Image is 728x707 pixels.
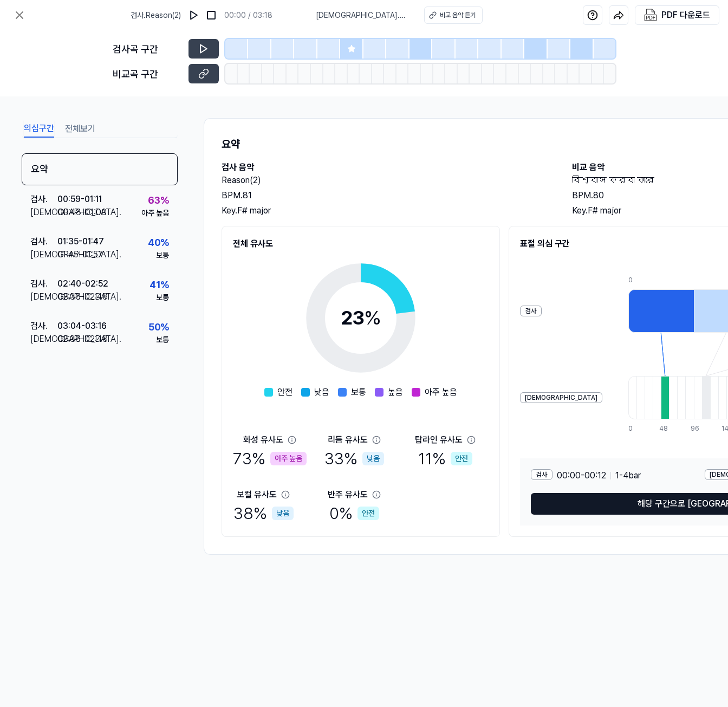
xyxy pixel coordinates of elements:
div: [DEMOGRAPHIC_DATA] . [30,333,57,346]
div: 02:36 - 02:48 [57,290,108,303]
div: 00:00 / 03:18 [224,10,272,21]
div: 0 [628,424,636,433]
div: 02:36 - 02:48 [57,333,108,346]
span: [DEMOGRAPHIC_DATA] . বিশ্বাস করবা কারে [316,10,411,21]
div: [DEMOGRAPHIC_DATA] . [30,248,57,261]
button: 비교 음악 듣기 [424,7,483,24]
div: Key. F# major [222,204,550,217]
div: 검사 . [30,320,57,333]
span: 안전 [277,386,292,399]
span: 검사 . Reason(2) [131,10,181,21]
div: 00:59 - 01:11 [57,193,102,206]
div: 40 % [148,235,169,250]
img: stop [206,10,217,21]
h2: 검사 음악 [222,161,550,174]
img: PDF Download [644,9,657,22]
div: 보컬 유사도 [237,488,277,501]
span: 00:00 - 00:12 [557,469,606,482]
div: 01:35 - 01:47 [57,235,104,248]
div: 00:48 - 01:00 [57,206,107,219]
div: 48 [659,424,667,433]
div: 보통 [156,250,169,261]
div: 낮음 [272,507,294,520]
button: 전체보기 [65,120,95,138]
div: 96 [691,424,699,433]
div: [DEMOGRAPHIC_DATA] . [30,206,57,219]
div: 검사 . [30,277,57,290]
div: 38 % [233,501,294,526]
div: 검사 [531,469,552,480]
span: 아주 높음 [425,386,457,399]
span: 1 - 4 bar [615,469,641,482]
div: 낮음 [362,452,384,465]
div: 50 % [148,320,169,334]
img: help [587,10,598,21]
span: 낮음 [314,386,329,399]
div: PDF 다운로드 [661,8,710,22]
button: PDF 다운로드 [642,6,712,24]
div: 화성 유사도 [243,433,283,446]
div: 리듬 유사도 [328,433,368,446]
div: 0 [628,275,694,285]
button: 의심구간 [24,120,54,138]
div: 보통 [156,292,169,303]
div: 요약 [22,153,178,185]
div: [DEMOGRAPHIC_DATA] [520,392,602,403]
div: 검사곡 구간 [113,42,182,56]
div: 검사 . [30,193,57,206]
div: 검사 . [30,235,57,248]
div: 반주 유사도 [328,488,368,501]
span: % [364,306,381,329]
div: 63 % [148,193,169,207]
span: 높음 [388,386,403,399]
div: 02:40 - 02:52 [57,277,108,290]
div: 검사 [520,306,542,316]
div: 비교 음악 듣기 [440,10,476,20]
div: 01:45 - 01:57 [57,248,103,261]
div: 안전 [357,507,379,520]
div: BPM. 81 [222,189,550,202]
div: 73 % [233,446,307,471]
h2: 전체 유사도 [233,237,489,250]
img: share [613,10,624,21]
div: [DEMOGRAPHIC_DATA] . [30,290,57,303]
div: 아주 높음 [141,207,169,219]
div: 0 % [329,501,379,526]
img: play [188,10,199,21]
div: 보통 [156,334,169,346]
div: 안전 [451,452,472,465]
div: 아주 높음 [270,452,307,465]
div: 03:04 - 03:16 [57,320,107,333]
div: 41 % [149,277,169,292]
div: 23 [341,303,381,333]
h2: Reason(2) [222,174,550,187]
div: 비교곡 구간 [113,67,182,81]
div: 33 % [324,446,384,471]
div: 11 % [418,446,472,471]
span: 보통 [351,386,366,399]
div: 탑라인 유사도 [415,433,463,446]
